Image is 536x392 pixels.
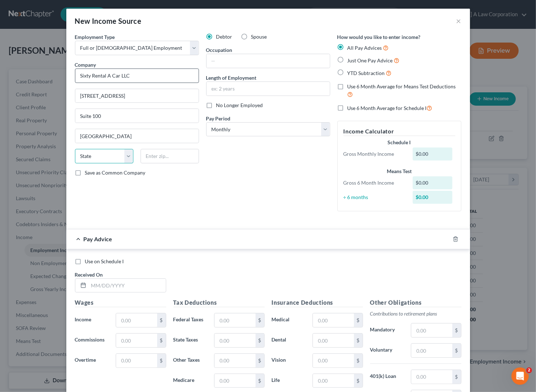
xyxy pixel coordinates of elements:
p: Contributions to retirement plans [370,310,461,317]
input: 0.00 [214,313,255,327]
div: $ [452,323,461,337]
input: 0.00 [313,374,354,388]
input: 0.00 [411,323,452,337]
label: Medicare [170,374,211,388]
div: $ [157,354,166,367]
div: ÷ 6 months [340,194,409,201]
label: Mandatory [367,323,408,338]
div: $ [354,313,363,327]
span: Received On [75,272,103,278]
input: ex: 2 years [207,82,330,96]
div: $ [256,354,264,367]
input: 0.00 [214,374,255,388]
button: × [456,17,461,25]
div: $0.00 [413,191,452,204]
span: Debtor [216,34,232,40]
input: Enter city... [75,129,199,143]
h5: Other Obligations [370,298,461,307]
span: YTD Subtraction [347,70,385,76]
input: 0.00 [116,354,157,367]
label: Vision [268,353,309,368]
input: 0.00 [411,344,452,357]
input: 0.00 [116,334,157,347]
div: $ [157,334,166,347]
span: Spouse [251,34,267,40]
label: Dental [268,333,309,348]
div: Schedule I [344,139,455,146]
span: All Pay Advices [347,45,382,51]
div: New Income Source [75,16,142,26]
input: 0.00 [214,354,255,367]
iframe: Intercom live chat [511,367,529,385]
input: MM/DD/YYYY [89,279,166,292]
input: 0.00 [116,313,157,327]
span: Pay Advice [84,235,112,242]
label: State Taxes [170,333,211,348]
input: Search company by name... [75,69,199,83]
input: -- [207,54,330,68]
div: Means Test [344,168,455,175]
span: Save as Common Company [85,169,146,176]
input: 0.00 [214,334,255,347]
label: Other Taxes [170,353,211,368]
label: Occupation [206,46,232,54]
label: Life [268,374,309,388]
h5: Insurance Deductions [272,298,363,307]
div: $0.00 [413,176,452,189]
input: 0.00 [313,354,354,367]
label: Medical [268,313,309,327]
span: Company [75,62,96,68]
h5: Income Calculator [344,127,455,136]
span: Income [75,316,92,322]
label: 401(k) Loan [367,370,408,384]
span: No Longer Employed [216,102,263,108]
div: $ [354,374,363,388]
span: Use 6 Month Average for Schedule I [347,105,427,111]
div: Gross Monthly Income [340,150,409,158]
div: Gross 6 Month Income [340,179,409,186]
div: $ [452,370,461,384]
span: Employment Type [75,34,115,40]
input: 0.00 [411,370,452,384]
div: $ [256,313,264,327]
div: $ [256,334,264,347]
span: Pay Period [206,115,231,122]
div: $ [354,334,363,347]
input: 0.00 [313,313,354,327]
input: Enter address... [75,89,199,103]
label: Voluntary [367,343,408,358]
h5: Wages [75,298,166,307]
div: $ [354,354,363,367]
label: Commissions [71,333,112,348]
h5: Tax Deductions [173,298,265,307]
span: 2 [526,367,532,373]
div: $ [452,344,461,357]
input: Unit, Suite, etc... [75,109,199,123]
span: Just One Pay Advice [347,57,393,63]
div: $0.00 [413,147,452,160]
label: Length of Employment [206,74,257,82]
div: $ [256,374,264,388]
label: How would you like to enter income? [337,33,421,41]
div: $ [157,313,166,327]
label: Overtime [71,353,112,368]
span: Use on Schedule I [85,258,124,264]
input: Enter zip... [141,149,199,163]
span: Use 6 Month Average for Means Test Deductions [347,83,456,89]
label: Federal Taxes [170,313,211,327]
input: 0.00 [313,334,354,347]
